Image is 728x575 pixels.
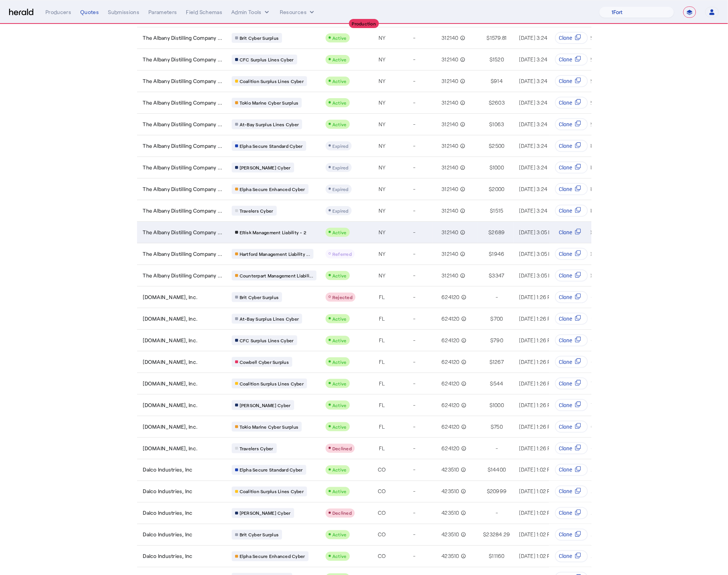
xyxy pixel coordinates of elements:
[332,359,347,365] span: Active
[379,423,385,431] span: FL
[143,531,193,539] span: Dalco Industries, Inc
[143,99,223,107] span: The Albany Distilling Company ...
[489,185,492,193] span: $
[413,401,415,409] span: -
[559,185,572,193] span: Clone
[143,77,223,85] span: The Albany Distilling Company ...
[413,77,415,85] span: -
[460,445,466,452] mat-icon: info_outline
[441,380,460,387] span: 624120
[519,121,557,127] span: [DATE] 3:24 PM
[379,272,386,279] span: NY
[240,489,304,495] span: Coalition Surplus Lines Cyber
[143,229,223,236] span: The Albany Distilling Company ...
[559,77,572,85] span: Clone
[143,293,198,301] span: [DOMAIN_NAME], Inc.
[413,250,415,258] span: -
[494,423,503,431] span: 750
[143,207,223,215] span: The Albany Distilling Company ...
[379,337,385,344] span: FL
[491,315,494,323] span: $
[332,338,347,343] span: Active
[379,185,386,193] span: NY
[240,165,291,171] span: [PERSON_NAME] Cyber
[559,272,572,279] span: Clone
[240,402,291,408] span: [PERSON_NAME] Cyber
[555,550,588,562] button: Clone
[379,56,386,63] span: NY
[441,445,460,452] span: 624120
[143,337,198,344] span: [DOMAIN_NAME], Inc.
[519,207,557,214] span: [DATE] 3:24 PM
[487,488,490,495] span: $
[555,529,588,541] button: Clone
[240,208,273,214] span: Travelers Cyber
[492,185,505,193] span: 2000
[143,34,223,42] span: The Albany Distilling Company ...
[496,445,498,452] span: -
[459,466,466,474] mat-icon: info_outline
[332,208,349,213] span: Expired
[441,229,458,236] span: 312140
[492,142,505,150] span: 2500
[519,337,555,343] span: [DATE] 1:26 PM
[460,380,466,387] mat-icon: info_outline
[379,445,385,452] span: FL
[413,553,415,560] span: -
[489,272,492,279] span: $
[441,207,458,215] span: 312140
[493,207,504,215] span: 1515
[80,8,99,16] div: Quotes
[332,424,347,429] span: Active
[460,337,466,344] mat-icon: info_outline
[413,272,415,279] span: -
[379,401,385,409] span: FL
[555,53,588,66] button: Clone
[240,251,310,257] span: Hartford Management Liability ...
[559,293,572,301] span: Clone
[441,34,458,42] span: 312140
[489,164,493,171] span: $
[108,8,139,16] div: Submissions
[488,466,491,474] span: $
[332,467,347,473] span: Active
[143,185,223,193] span: The Albany Distilling Company ...
[240,445,273,451] span: Travelers Cyber
[332,489,347,494] span: Active
[332,165,349,170] span: Expired
[332,57,347,62] span: Active
[487,34,490,42] span: $
[441,121,458,128] span: 312140
[413,293,415,301] span: -
[519,143,557,149] span: [DATE] 3:24 PM
[441,142,458,150] span: 312140
[555,118,588,130] button: Clone
[555,507,588,519] button: Clone
[378,466,386,474] span: CO
[332,511,352,516] span: Declined
[441,423,460,431] span: 624120
[458,207,465,215] mat-icon: info_outline
[555,97,588,109] button: Clone
[379,99,386,107] span: NY
[441,185,458,193] span: 312140
[486,531,510,539] span: 23284.29
[413,185,415,193] span: -
[413,445,415,452] span: -
[441,358,460,366] span: 624120
[555,291,588,303] button: Clone
[441,488,459,495] span: 423510
[240,186,305,192] span: Elpha Secure Enhanced Cyber
[519,359,555,365] span: [DATE] 1:26 PM
[483,531,486,539] span: $
[559,380,572,387] span: Clone
[458,164,465,171] mat-icon: info_outline
[494,77,503,85] span: 914
[441,466,459,474] span: 423510
[559,401,572,409] span: Clone
[559,207,572,215] span: Clone
[489,401,493,409] span: $
[379,250,386,258] span: NY
[332,186,349,192] span: Expired
[460,401,466,409] mat-icon: info_outline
